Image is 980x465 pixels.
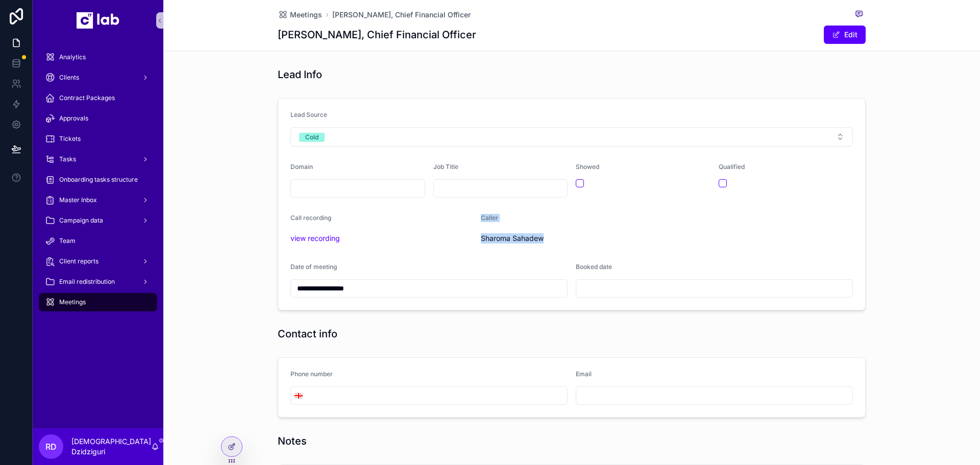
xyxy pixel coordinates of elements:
span: Master Inbox [59,196,97,204]
span: Tickets [59,135,81,143]
a: Onboarding tasks structure [39,170,157,189]
span: Email [576,370,592,378]
span: Caller [481,214,498,222]
button: Edit [824,26,866,44]
span: Contract Packages [59,94,115,102]
span: Team [59,237,76,245]
span: Meetings [290,10,322,20]
img: App logo [77,12,119,29]
h1: Notes [278,434,307,448]
p: [DEMOGRAPHIC_DATA] Dzidziguri [71,436,151,457]
a: Master Inbox [39,191,157,209]
div: scrollable content [33,41,163,325]
a: Approvals [39,109,157,128]
h1: Contact info [278,327,337,341]
span: Tasks [59,155,76,163]
span: Analytics [59,53,86,61]
a: view recording [290,234,340,242]
a: Contract Packages [39,89,157,107]
a: Tasks [39,150,157,168]
span: Booked date [576,263,612,271]
a: Client reports [39,252,157,271]
span: Sharoma Sahadew [481,233,616,243]
span: Campaign data [59,216,103,225]
span: Clients [59,74,79,82]
a: Tickets [39,130,157,148]
span: Call recording [290,214,331,222]
span: Approvals [59,114,88,123]
button: Select Button [290,127,853,146]
a: [PERSON_NAME], Chief Financial Officer [332,10,471,20]
span: Email redistribution [59,278,115,286]
span: Date of meeting [290,263,337,271]
span: Onboarding tasks structure [59,176,138,184]
span: Client reports [59,257,99,265]
span: RD [45,440,57,453]
a: Clients [39,68,157,87]
a: Meetings [39,293,157,311]
div: Cold [305,133,318,142]
span: Qualified [719,163,745,170]
a: Meetings [278,10,322,20]
a: Analytics [39,48,157,66]
span: Job Title [433,163,458,170]
span: Showed [576,163,599,170]
span: Domain [290,163,313,170]
span: Meetings [59,298,86,306]
span: 🇬🇪 [294,390,303,401]
h1: Lead Info [278,67,322,82]
span: Phone number [290,370,333,378]
button: Select Button [291,386,306,405]
h1: [PERSON_NAME], Chief Financial Officer [278,28,476,42]
a: Email redistribution [39,273,157,291]
span: Lead Source [290,111,327,118]
a: Team [39,232,157,250]
a: Campaign data [39,211,157,230]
